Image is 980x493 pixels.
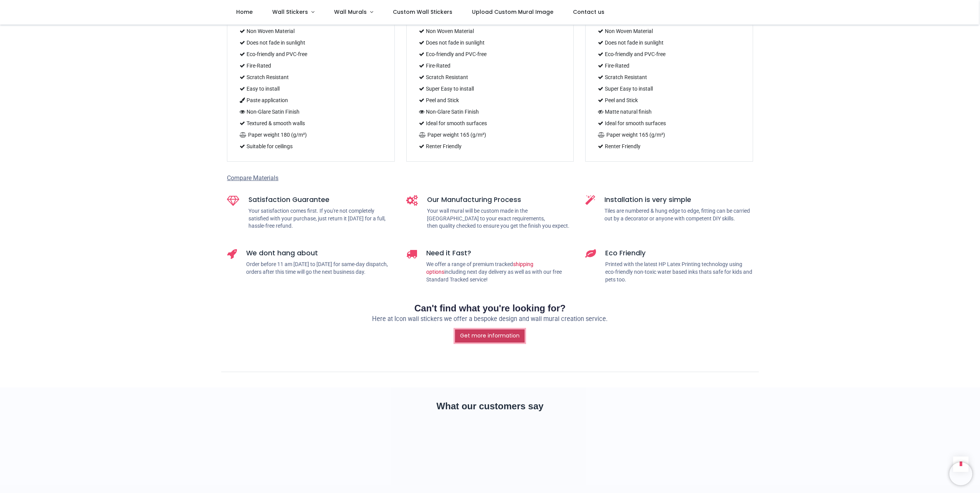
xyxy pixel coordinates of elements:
span: Home [236,8,253,16]
a: Get more information [455,329,525,342]
li: Peel and Stick [595,94,743,106]
li: Paste application [237,94,385,106]
li: Scratch Resistant [416,71,564,83]
li: Paper weight 165 (g/m²) [416,129,564,141]
li: Paper weight 165 (g/m²) [595,129,743,141]
p: Order before 11 am [DATE] to [DATE] for same-day dispatch, orders after this time will go the nex... [246,261,395,276]
li: Fire-Rated [416,60,564,71]
h5: Installation is very simple [604,195,753,205]
p: Here at Icon wall stickers we offer a bespoke design and wall mural creation service. [227,315,753,324]
li: Scratch Resistant [237,71,385,83]
li: Non-Glare Satin Finish [237,106,385,117]
li: Does not fade in sunlight [595,37,743,48]
span: Upload Custom Mural Image [472,8,553,16]
li: Ideal for smooth surfaces [595,117,743,129]
li: Renter Friendly [416,141,564,152]
h5: Need it Fast? [426,248,574,258]
p: Tiles are numbered & hung edge to edge, fitting can be carried out by a decorator or anyone with ... [604,207,753,222]
li: Peel and Stick [416,94,564,106]
p: Your wall mural will be custom made in the [GEOGRAPHIC_DATA] to your exact requirements, then qua... [427,207,574,230]
li: Ideal for smooth surfaces [416,117,564,129]
li: Non Woven Material [595,25,743,37]
li: Non Woven Material [237,25,385,37]
p: Your satisfaction comes first. If you're not completely satisfied with your purchase, just return... [248,207,395,230]
h5: Our Manufacturing Process [427,195,574,205]
p: Printed with the latest HP Latex Printing technology using eco-friendly non-toxic water based ink... [605,261,753,283]
li: Fire-Rated [595,60,743,71]
h5: Eco Friendly [605,248,753,258]
a: shipping options [426,261,533,275]
li: Scratch Resistant [595,71,743,83]
li: Paper weight 180 (g/m²) [237,129,385,141]
h5: Satisfaction Guarantee [248,195,395,205]
li: Does not fade in sunlight [416,37,564,48]
li: Easy to install [237,83,385,94]
li: Super Easy to install [416,83,564,94]
li: Renter Friendly [595,141,743,152]
iframe: Brevo live chat [949,462,972,485]
li: Eco-friendly and PVC-free [595,48,743,60]
li: Super Easy to install [595,83,743,94]
span: Wall Murals [334,8,367,16]
li: Matte natural finish [595,106,743,117]
li: Eco-friendly and PVC-free [416,48,564,60]
li: Non-Glare Satin Finish [416,106,564,117]
li: Non Woven Material [416,25,564,37]
li: Textured & smooth walls [237,117,385,129]
li: Fire-Rated [237,60,385,71]
iframe: Customer reviews powered by Trustpilot [227,426,753,480]
li: Eco-friendly and PVC-free [237,48,385,60]
span: Contact us [573,8,604,16]
h2: What our customers say [227,400,753,413]
li: Does not fade in sunlight [237,37,385,48]
h2: Can't find what you're looking for? [227,302,753,315]
p: We offer a range of premium tracked including next day delivery as well as with our free Standard... [426,261,574,283]
h5: We dont hang about [246,248,395,258]
span: Wall Stickers [272,8,308,16]
span: Custom Wall Stickers [393,8,452,16]
span: Compare Materials [227,174,278,182]
li: Suitable for ceilings [237,141,385,152]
